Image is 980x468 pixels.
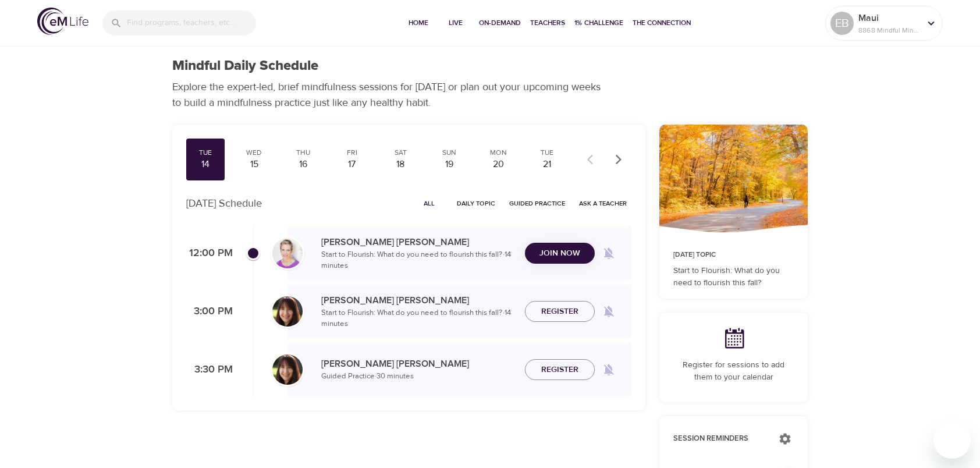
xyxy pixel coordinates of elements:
p: Session Reminders [673,433,767,445]
span: All [415,198,443,209]
span: On-Demand [479,17,521,29]
input: Find programs, teachers, etc... [127,10,256,36]
div: Thu [289,148,318,158]
p: Explore the expert-led, brief mindfulness sessions for [DATE] or plan out your upcoming weeks to ... [172,79,609,111]
span: Register [541,363,578,377]
span: 1% Challenge [574,17,623,29]
div: 17 [338,158,367,171]
p: [DATE] Topic [673,250,794,260]
p: 8868 Mindful Minutes [858,25,920,36]
p: Register for sessions to add them to your calendar [673,359,794,384]
p: 12:00 PM [186,246,233,261]
p: 3:00 PM [186,304,233,320]
button: All [410,194,448,212]
h1: Mindful Daily Schedule [172,58,318,75]
div: 21 [532,158,562,171]
img: logo [37,8,88,35]
span: Teachers [530,17,565,29]
div: Wed [240,148,269,158]
button: Guided Practice [505,194,570,212]
button: Register [525,359,595,381]
span: Remind me when a class goes live every Tuesday at 12:00 PM [595,239,623,267]
p: Maui [858,11,920,25]
div: Mon [484,148,513,158]
span: Ask a Teacher [579,198,627,209]
span: Home [404,17,432,29]
div: EB [830,12,854,35]
p: [PERSON_NAME] [PERSON_NAME] [321,235,516,249]
span: Daily Topic [457,198,495,209]
p: Start to Flourish: What do you need to flourish this fall? [673,265,794,289]
div: Tue [191,148,220,158]
p: Start to Flourish: What do you need to flourish this fall? · 14 minutes [321,307,516,330]
p: [PERSON_NAME] [PERSON_NAME] [321,357,516,371]
p: Guided Practice · 30 minutes [321,371,516,382]
div: Sat [386,148,416,158]
div: Fri [338,148,367,158]
div: 18 [386,158,416,171]
div: Tue [532,148,562,158]
p: [DATE] Schedule [186,196,262,211]
div: 19 [435,158,464,171]
div: Sun [435,148,464,158]
span: Join Now [539,246,580,261]
span: The Connection [633,17,691,29]
span: Remind me when a class goes live every Tuesday at 3:30 PM [595,356,623,384]
p: [PERSON_NAME] [PERSON_NAME] [321,293,516,307]
div: 14 [191,158,220,171]
span: Live [442,17,470,29]
span: Register [541,304,578,319]
p: Start to Flourish: What do you need to flourish this fall? · 14 minutes [321,249,516,272]
img: Andrea_Lieberstein-min.jpg [272,296,303,327]
img: kellyb.jpg [272,238,303,268]
button: Register [525,301,595,322]
iframe: Button to launch messaging window [933,421,971,459]
div: 16 [289,158,318,171]
span: Guided Practice [509,198,565,209]
img: Andrea_Lieberstein-min.jpg [272,354,303,385]
p: 3:30 PM [186,362,233,378]
button: Daily Topic [452,194,500,212]
div: 15 [240,158,269,171]
button: Ask a Teacher [574,194,631,212]
span: Remind me when a class goes live every Tuesday at 3:00 PM [595,297,623,325]
div: 20 [484,158,513,171]
button: Join Now [525,243,595,264]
